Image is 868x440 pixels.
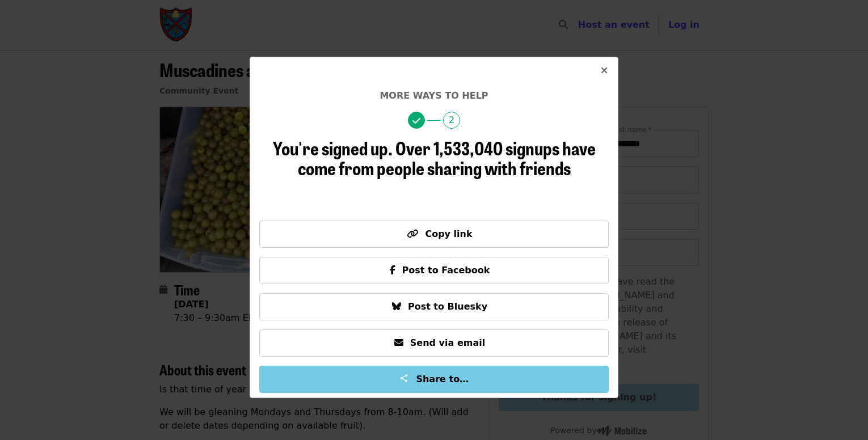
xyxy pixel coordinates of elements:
span: Post to Facebook [402,265,490,276]
i: facebook-f icon [390,265,395,276]
span: You're signed up. [273,134,393,161]
button: Close [591,57,618,84]
span: Copy link [425,229,472,239]
span: Over 1,533,040 signups have come from people sharing with friends [298,134,596,181]
img: Share [399,374,408,383]
button: Copy link [259,221,609,248]
span: More ways to help [380,90,488,101]
button: Post to Facebook [259,257,609,284]
span: Send via email [410,337,485,348]
i: times icon [601,65,608,76]
button: Send via email [259,329,609,357]
i: bluesky icon [392,301,401,312]
i: check icon [412,116,420,126]
i: envelope icon [394,337,403,348]
button: Post to Bluesky [259,293,609,320]
i: link icon [407,229,418,239]
span: 2 [443,112,460,129]
span: Share to… [416,374,469,384]
span: Post to Bluesky [408,301,487,312]
button: Share to… [259,366,609,393]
